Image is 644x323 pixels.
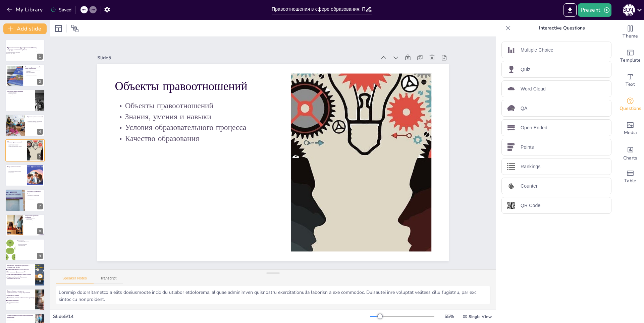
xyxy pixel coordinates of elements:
[27,195,43,196] p: Особенности регулирования
[263,172,417,232] p: Условия образовательного процесса
[260,183,414,242] p: Знания, умения и навыки
[5,214,45,236] div: 8
[7,94,33,95] p: Права и обязанности
[94,276,123,283] button: Transcript
[563,3,577,17] button: Export to PowerPoint
[617,44,644,68] div: Add ready made slides
[521,144,534,151] p: Points
[7,170,25,171] p: Основные правоотношения
[25,73,43,74] p: Социальная значимость
[617,165,644,189] div: Add a table
[7,95,33,97] p: Юридические факты
[7,166,25,168] p: Виды правоотношений
[521,163,540,170] p: Rankings
[7,147,25,148] p: Качество образования
[56,276,94,283] button: Speaker Notes
[7,168,25,170] p: Виды правоотношений
[7,276,34,279] span: Федеральный закон об образовании в [GEOGRAPHIC_DATA]
[507,104,515,112] img: QA icon
[27,121,43,122] p: Родители и законные представители
[37,54,43,60] div: 1
[5,64,45,86] div: 2
[257,193,411,252] p: Объекты правоотношений
[7,300,35,301] span: Все вышеперечисленные
[5,139,45,161] div: 5
[267,162,421,221] p: Качество образования
[507,182,515,190] img: Counter icon
[37,228,43,234] div: 8
[6,51,42,53] p: Доклад о характеристике правоотношений в сфере образования, их структуре, ключевых субъектах и ак...
[7,92,33,93] p: Элементы структуры
[7,295,35,296] span: Обучающиеся и родители
[35,303,43,309] div: 11
[27,190,43,194] p: Особенности правового регулирования
[507,201,515,209] img: QR Code icon
[469,314,492,319] span: Single View
[25,74,43,75] p: Комплексность отношений
[27,116,43,118] p: Субъекты правоотношений
[617,68,644,92] div: Add text boxes
[7,146,25,147] p: Условия образовательного процесса
[5,289,45,311] div: 11
[53,23,64,34] div: Layout
[37,153,43,159] div: 5
[521,66,530,73] p: Quiz
[27,199,43,200] p: Динамичность
[7,274,34,275] span: Международная конвенция о правах ребёнка
[250,209,406,273] p: Объекты правоотношений
[25,219,43,220] p: Цифровизация
[5,239,45,261] div: 9
[6,53,42,54] p: Generated with [URL]
[623,4,635,16] div: А [PERSON_NAME]
[624,177,636,185] span: Table
[37,104,43,110] div: 3
[507,85,515,93] img: Word Cloud icon
[27,197,43,199] p: Социальная направленность
[25,69,43,72] p: Правоотношения как общественные отношения
[7,172,25,173] p: Регулирование
[7,321,33,321] span: Знания, умения и навыки
[7,93,33,94] p: Субъекты и объекты
[144,209,412,301] div: Slide 5
[5,40,45,62] div: 1
[521,105,528,112] p: QA
[5,189,45,211] div: 7
[7,290,33,294] p: Какие субъекты участвуют в правоотношениях в сфере образования?
[620,105,641,112] span: Questions
[624,129,637,136] span: Media
[25,218,43,219] p: Актуальные проблемы
[620,57,641,64] span: Template
[37,203,43,209] div: 7
[7,315,35,319] p: Каковы основные объекты правоотношений в образовании?
[617,92,644,117] div: Get real-time input from your audience
[5,89,45,112] div: 3
[51,7,71,13] div: Saved
[507,65,515,73] img: Quiz icon
[7,269,34,270] span: Федеральный закон от [DATE] № 273-ФЗ
[25,66,43,69] p: Понятие правоотношений в сфере образования
[507,46,515,54] img: Multiple Choice icon
[7,271,34,272] span: Постановление Правительства РФ
[514,20,610,36] p: Interactive Questions
[25,215,43,218] p: Актуальные проблемы и тенденции
[7,171,25,172] p: Сопутствующие правоотношения
[37,79,43,85] div: 2
[507,143,515,151] img: Points icon
[578,3,611,17] button: Present
[507,124,515,132] img: Open Ended icon
[35,278,43,284] div: 10
[7,144,25,146] p: Знания, умения и навыки
[617,141,644,165] div: Add charts and graphs
[3,23,47,34] button: Add slide
[5,264,45,286] div: 10
[521,124,547,131] p: Open Ended
[521,47,553,54] p: Multiple Choice
[617,117,644,141] div: Add images, graphics, shapes or video
[37,129,43,135] div: 4
[617,20,644,44] div: Change the overall theme
[17,244,43,245] p: Качество образования
[521,202,540,209] p: QR Code
[27,120,43,121] p: Обучающиеся
[272,4,365,14] input: Insert title
[507,163,515,171] img: Rankings icon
